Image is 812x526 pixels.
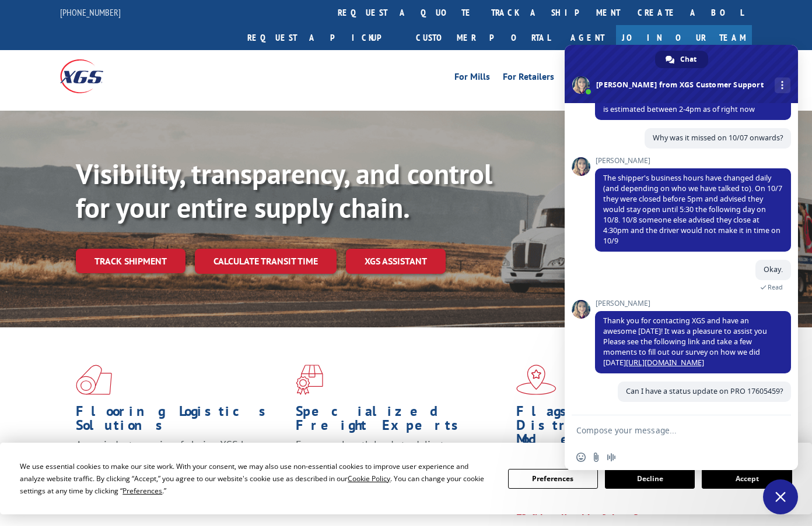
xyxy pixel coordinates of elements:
div: Chat [655,51,708,68]
span: Cookie Policy [348,474,390,483]
a: Agent [559,25,616,50]
a: Learn More > [516,504,661,518]
a: Calculate transit time [195,249,337,274]
a: Request a pickup [239,25,407,50]
span: Read [768,283,783,291]
span: [PERSON_NAME] [595,299,791,308]
a: [PHONE_NUMBER] [60,6,121,18]
span: The shipper's business hours have changed daily (and depending on who we have talked to). On 10/7... [603,173,782,246]
button: Decline [605,469,695,489]
a: Join Our Team [616,25,752,50]
span: Can I have a status update on PRO 17605459? [626,386,783,396]
a: [URL][DOMAIN_NAME] [626,358,704,368]
h1: Flooring Logistics Solutions [76,404,287,438]
div: We use essential cookies to make our site work. With your consent, we may also use non-essential ... [20,460,494,497]
span: Preferences [123,486,162,496]
span: [PERSON_NAME] [595,157,791,165]
span: This is on board for [DATE] under PU00070592 and is estimated between 2-4pm as of right now [603,94,776,114]
div: Close chat [763,479,798,514]
a: XGS ASSISTANT [346,249,446,274]
button: Accept [702,469,792,489]
p: From overlength loads to delicate cargo, our experienced staff knows the best way to move your fr... [296,438,507,490]
a: For Retailers [503,72,554,85]
span: Thank you for contacting XGS and have an awesome [DATE]! It was a pleasure to assist you Please s... [603,316,767,368]
a: Track shipment [76,249,185,273]
span: Send a file [591,453,601,462]
div: More channels [775,77,790,93]
h1: Flagship Distribution Model [516,404,727,452]
textarea: Compose your message... [576,425,761,436]
span: As an industry carrier of choice, XGS has brought innovation and dedication to flooring logistics... [76,438,286,479]
img: xgs-icon-total-supply-chain-intelligence-red [76,365,112,395]
img: xgs-icon-focused-on-flooring-red [296,365,323,395]
b: Visibility, transparency, and control for your entire supply chain. [76,156,492,225]
span: Chat [680,51,696,68]
span: Okay. [764,264,783,274]
img: xgs-icon-flagship-distribution-model-red [516,365,556,395]
span: Insert an emoji [576,453,586,462]
a: For Mills [454,72,490,85]
button: Preferences [508,469,598,489]
span: Why was it missed on 10/07 onwards? [653,133,783,143]
h1: Specialized Freight Experts [296,404,507,438]
a: Customer Portal [407,25,559,50]
span: Audio message [607,453,616,462]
